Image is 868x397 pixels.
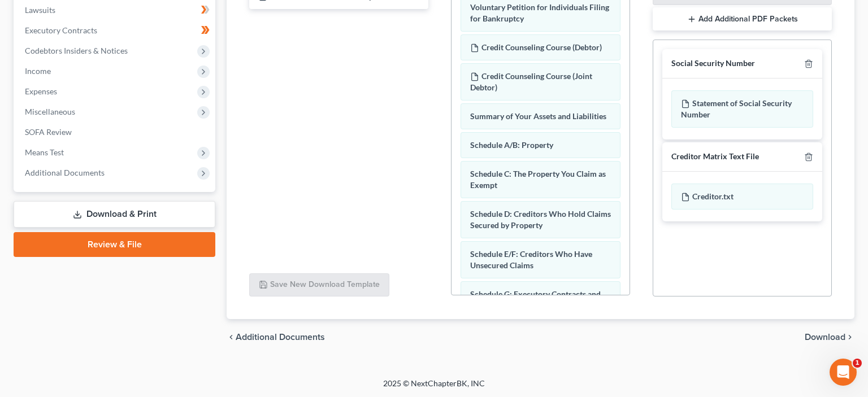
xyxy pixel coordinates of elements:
span: Means Test [25,147,64,157]
span: Voluntary Petition for Individuals Filing for Bankruptcy [470,2,609,23]
span: Lawsuits [25,5,55,15]
span: Schedule C: The Property You Claim as Exempt [470,169,606,190]
button: Download chevron_right [805,333,854,342]
span: SOFA Review [25,127,72,137]
button: Add Additional PDF Packets [653,7,832,31]
span: Credit Counseling Course (Joint Debtor) [470,71,592,92]
div: Social Security Number [671,58,755,69]
span: Additional Documents [236,333,325,342]
div: Creditor Matrix Text File [671,151,759,162]
span: Schedule E/F: Creditors Who Have Unsecured Claims [470,249,592,270]
span: Executory Contracts [25,25,97,35]
span: Expenses [25,86,57,96]
span: 1 [853,359,862,368]
span: Credit Counseling Course (Debtor) [481,42,602,52]
span: Miscellaneous [25,107,75,116]
span: Additional Documents [25,168,105,177]
a: SOFA Review [16,122,215,142]
span: Income [25,66,51,76]
a: Review & File [14,232,215,257]
i: chevron_left [227,333,236,342]
div: Statement of Social Security Number [671,90,813,128]
span: Codebtors Insiders & Notices [25,46,128,55]
span: Schedule A/B: Property [470,140,553,150]
div: Creditor.txt [671,184,813,210]
iframe: Intercom live chat [830,359,857,386]
span: Summary of Your Assets and Liabilities [470,111,606,121]
button: Save New Download Template [249,273,389,297]
i: chevron_right [845,333,854,342]
span: Download [805,333,845,342]
a: chevron_left Additional Documents [227,333,325,342]
a: Download & Print [14,201,215,228]
span: Schedule G: Executory Contracts and Unexpired Leases [470,289,601,310]
span: Schedule D: Creditors Who Hold Claims Secured by Property [470,209,611,230]
a: Executory Contracts [16,20,215,41]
